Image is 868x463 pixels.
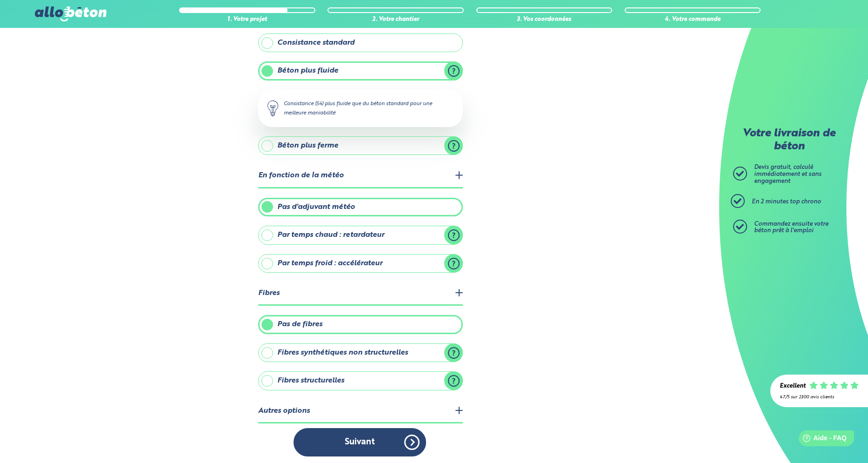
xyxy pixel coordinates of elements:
[258,164,463,188] legend: En fonction de la météo
[294,428,426,456] button: Suivant
[258,198,463,216] label: Pas d'adjuvant météo
[735,127,842,153] p: Votre livraison de béton
[258,226,463,244] label: Par temps chaud : retardateur
[752,199,821,205] span: En 2 minutes top chrono
[754,221,828,234] span: Commandez ensuite votre béton prêt à l'emploi
[780,395,859,400] div: 4.7/5 sur 2300 avis clients
[258,136,463,155] label: Béton plus ferme
[625,16,761,23] div: 4. Votre commande
[258,282,463,306] legend: Fibres
[258,371,463,390] label: Fibres structurelles
[258,315,463,334] label: Pas de fibres
[258,90,463,127] div: Consistance (S4) plus fluide que du béton standard pour une meilleure maniabilité
[258,400,463,423] legend: Autres options
[754,164,821,184] span: Devis gratuit, calculé immédiatement et sans engagement
[258,61,463,80] label: Béton plus fluide
[476,16,612,23] div: 3. Vos coordonnées
[327,16,463,23] div: 2. Votre chantier
[785,427,858,453] iframe: Help widget launcher
[258,254,463,273] label: Par temps froid : accélérateur
[780,383,806,390] div: Excellent
[258,343,463,362] label: Fibres synthétiques non structurelles
[35,7,107,21] img: allobéton
[179,16,315,23] div: 1. Votre projet
[258,34,463,52] label: Consistance standard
